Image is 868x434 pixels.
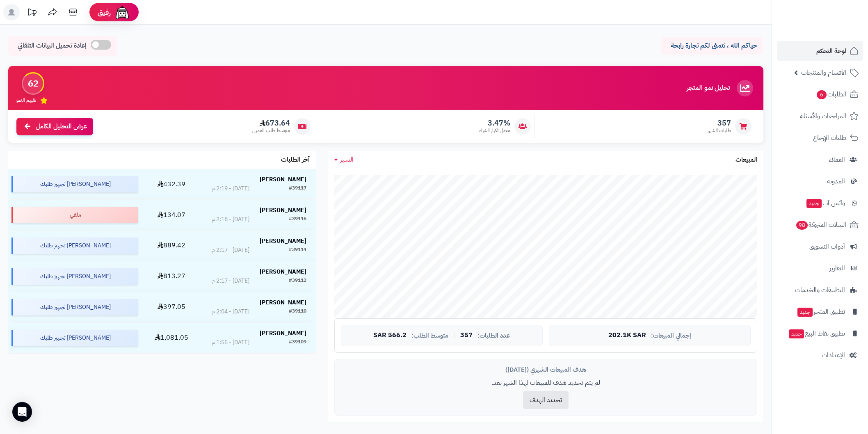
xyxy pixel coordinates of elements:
span: أدوات التسويق [809,241,845,252]
a: الشهر [334,155,354,164]
strong: [PERSON_NAME] [260,267,306,276]
div: [DATE] - 2:17 م [212,246,249,254]
div: [PERSON_NAME] تجهيز طلبك [11,238,138,254]
div: #39116 [289,215,306,224]
div: #39109 [289,338,306,347]
span: 357 [460,332,473,339]
a: طلبات الإرجاع [777,128,863,148]
a: لوحة التحكم [777,41,863,61]
div: [PERSON_NAME] تجهيز طلبك [11,176,138,192]
strong: [PERSON_NAME] [260,175,306,184]
div: [DATE] - 2:17 م [212,277,249,285]
span: 98 [796,221,808,230]
span: وآتس آب [806,197,845,209]
span: العملاء [829,154,845,165]
span: السلات المتروكة [795,219,846,231]
img: logo-2.png [812,6,860,23]
span: الأقسام والمنتجات [801,67,846,78]
div: [DATE] - 1:55 م [212,338,249,347]
a: الإعدادات [777,345,863,365]
a: السلات المتروكة98 [777,215,863,235]
a: عرض التحليل الكامل [16,118,93,135]
div: #39117 [289,185,306,193]
div: Open Intercom Messenger [12,402,32,422]
span: المراجعات والأسئلة [800,110,846,122]
div: [DATE] - 2:19 م [212,185,249,193]
p: حياكم الله ، نتمنى لكم تجارة رابحة [667,41,757,50]
span: طلبات الإرجاع [813,132,846,144]
img: ai-face.png [114,4,130,21]
div: ملغي [11,207,138,223]
span: طلبات الشهر [707,127,731,134]
span: إجمالي المبيعات: [651,332,691,339]
span: التطبيقات والخدمات [795,284,845,296]
span: جديد [806,199,822,208]
strong: [PERSON_NAME] [260,206,306,215]
span: 357 [707,119,731,128]
div: هدف المبيعات الشهري ([DATE]) [341,365,751,374]
a: العملاء [777,150,863,169]
div: [PERSON_NAME] تجهيز طلبك [11,268,138,285]
span: جديد [789,329,804,338]
span: رفيق [98,7,111,17]
span: تطبيق نقاط البيع [788,328,845,339]
a: وآتس آبجديد [777,193,863,213]
a: التطبيقات والخدمات [777,280,863,300]
td: 134.07 [141,200,203,230]
span: تقييم النمو [16,97,36,104]
div: #39110 [289,308,306,316]
p: لم يتم تحديد هدف للمبيعات لهذا الشهر بعد. [341,378,751,388]
td: 432.39 [141,169,203,199]
span: 202.1K SAR [608,332,646,339]
a: المراجعات والأسئلة [777,106,863,126]
div: [DATE] - 2:04 م [212,308,249,316]
span: تطبيق المتجر [797,306,845,318]
span: الشهر [340,155,354,164]
span: الإعدادات [822,349,845,361]
td: 397.05 [141,292,203,322]
h3: آخر الطلبات [281,156,310,164]
span: إعادة تحميل البيانات التلقائي [18,41,87,50]
td: 1,081.05 [141,323,203,353]
span: متوسط الطلب: [411,332,448,339]
td: 813.27 [141,261,203,292]
div: [PERSON_NAME] تجهيز طلبك [11,299,138,315]
span: عرض التحليل الكامل [36,122,87,131]
span: 3.47% [479,119,510,128]
strong: [PERSON_NAME] [260,298,306,307]
a: الطلبات6 [777,85,863,104]
span: التقارير [829,263,845,274]
span: 673.64 [252,119,290,128]
span: لوحة التحكم [816,45,846,57]
div: #39114 [289,246,306,254]
a: تحديثات المنصة [22,4,42,23]
span: 6 [817,90,827,99]
a: المدونة [777,171,863,191]
span: | [453,332,455,338]
strong: [PERSON_NAME] [260,237,306,245]
a: التقارير [777,258,863,278]
strong: [PERSON_NAME] [260,329,306,338]
a: تطبيق المتجرجديد [777,302,863,322]
span: متوسط طلب العميل [252,127,290,134]
span: 566.2 SAR [373,332,407,339]
a: أدوات التسويق [777,237,863,256]
div: #39112 [289,277,306,285]
span: معدل تكرار الشراء [479,127,510,134]
div: [PERSON_NAME] تجهيز طلبك [11,330,138,346]
h3: تحليل نمو المتجر [687,85,730,92]
h3: المبيعات [736,156,757,164]
span: المدونة [827,176,845,187]
span: عدد الطلبات: [477,332,510,339]
td: 889.42 [141,231,203,261]
span: الطلبات [816,89,846,100]
div: [DATE] - 2:18 م [212,215,249,224]
a: تطبيق نقاط البيعجديد [777,324,863,343]
button: تحديد الهدف [523,391,569,409]
span: جديد [797,308,813,317]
